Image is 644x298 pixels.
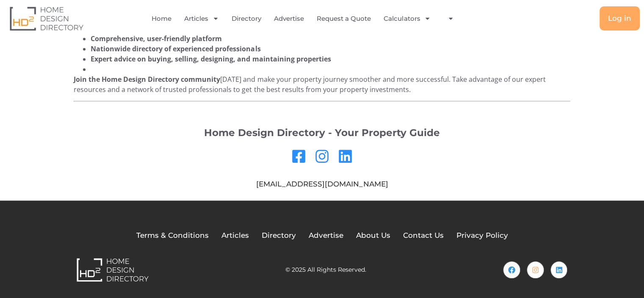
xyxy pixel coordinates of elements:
[600,6,640,31] a: Log in
[91,44,260,53] strong: Nationwide directory of experienced professionals
[221,230,249,241] a: Articles
[262,230,296,241] a: Directory
[256,180,388,188] a: [EMAIL_ADDRESS][DOMAIN_NAME]
[356,230,390,241] a: About Us
[184,9,219,28] a: Articles
[74,75,220,84] strong: Join the Home Design Directory community
[274,9,304,28] a: Advertise
[74,74,570,95] p: [DATE] and make your property journey smoother and more successful. Take advantage of our expert ...
[232,9,261,28] a: Directory
[136,230,209,241] a: Terms & Conditions
[309,230,343,241] a: Advertise
[91,34,222,43] strong: Comprehensive, user-friendly platform
[91,54,331,64] strong: Expert advice on buying, selling, designing, and maintaining properties
[152,9,171,28] a: Home
[403,230,444,241] a: Contact Us
[285,267,366,273] h2: © 2025 All Rights Reserved.
[608,15,631,22] span: Log in
[131,9,481,28] nav: Menu
[456,230,508,241] a: Privacy Policy
[384,9,431,28] a: Calculators
[317,9,371,28] a: Request a Quote
[77,125,568,140] h2: Home Design Directory - Your Property Guide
